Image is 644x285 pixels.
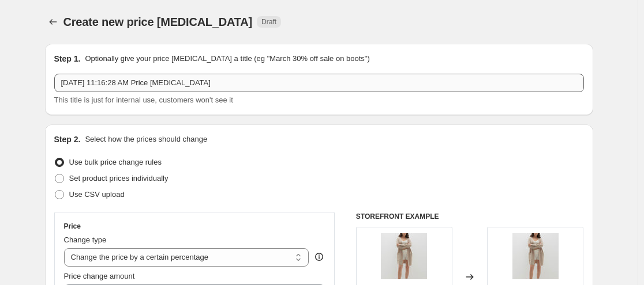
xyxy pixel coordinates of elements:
h6: STOREFRONT EXAMPLE [356,212,584,221]
p: Select how the prices should change [85,134,207,145]
input: 30% off holiday sale [54,74,584,92]
p: Optionally give your price [MEDICAL_DATA] a title (eg "March 30% off sale on boots") [85,53,369,64]
h2: Step 1. [54,53,81,64]
span: Price change amount [64,272,135,280]
span: Create new price [MEDICAL_DATA] [63,16,253,28]
button: Price change jobs [45,14,61,30]
div: help [313,251,325,263]
img: FA24_N20959_TORY_FLAX_0162_80x.jpg [381,233,427,279]
span: Change type [64,235,107,244]
span: Draft [261,17,276,26]
img: FA24_N20959_TORY_FLAX_0162_80x.jpg [512,233,559,279]
h2: Step 2. [54,134,81,145]
span: Use bulk price change rules [69,158,162,166]
span: Set product prices individually [69,174,169,183]
h3: Price [64,222,81,231]
span: This title is just for internal use, customers won't see it [54,96,233,104]
span: Use CSV upload [69,190,125,199]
